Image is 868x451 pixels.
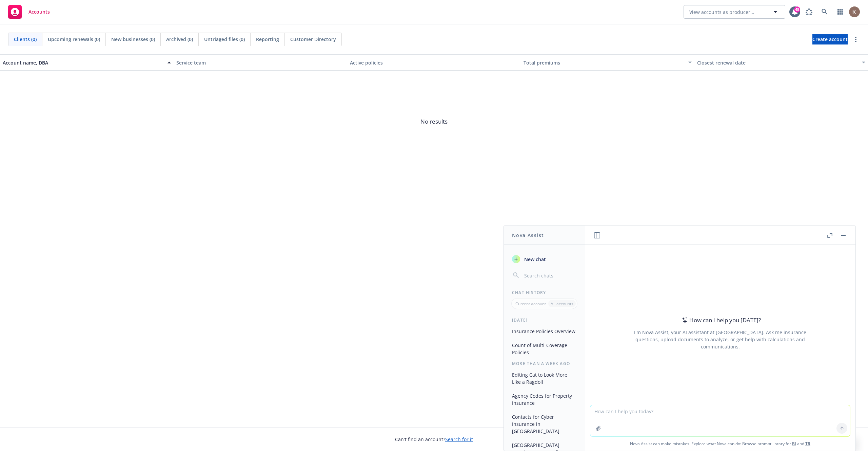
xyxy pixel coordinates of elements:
span: View accounts as producer... [689,8,754,16]
div: More than a week ago [504,361,585,366]
div: Chat History [504,290,585,295]
h1: Nova Assist [512,232,544,239]
span: New chat [523,256,546,263]
div: Active policies [350,59,518,66]
a: BI [792,441,796,447]
a: more [852,35,860,43]
div: Total premiums [524,59,684,66]
a: TR [805,441,810,447]
a: Search [818,5,831,19]
p: All accounts [551,301,573,307]
div: Account name, DBA [3,59,163,66]
a: Switch app [833,5,847,19]
button: View accounts as producer... [684,5,785,19]
span: Untriaged files (0) [204,36,245,43]
a: Report a Bug [802,5,816,19]
span: Reporting [256,36,279,43]
span: Can't find an account? [395,436,473,443]
span: Accounts [28,9,50,15]
a: Search for it [445,436,473,443]
button: Closest renewal date [694,54,868,71]
button: Agency Codes for Property Insurance [509,390,579,409]
button: Insurance Policies Overview [509,326,579,337]
div: Closest renewal date [697,59,858,66]
div: How can I help you [DATE]? [680,316,761,325]
div: Service team [176,59,344,66]
div: 48 [794,5,800,12]
div: [DATE] [504,317,585,323]
span: Nova Assist can make mistakes. Explore what Nova can do: Browse prompt library for and [588,437,853,451]
a: Accounts [5,2,53,21]
button: Active policies [347,54,521,71]
div: I'm Nova Assist, your AI assistant at [GEOGRAPHIC_DATA]. Ask me insurance questions, upload docum... [625,329,815,350]
a: Create account [812,34,848,44]
span: Create account [812,33,848,46]
span: Clients (0) [14,36,37,43]
button: Editing Cat to Look More Like a Ragdoll [509,369,579,387]
span: Archived (0) [166,36,193,43]
span: Upcoming renewals (0) [48,36,100,43]
button: Count of Multi-Coverage Policies [509,340,579,358]
img: photo [849,6,860,17]
button: Total premiums [521,54,694,71]
p: Current account [515,301,546,307]
span: Customer Directory [290,36,336,43]
button: Contacts for Cyber Insurance in [GEOGRAPHIC_DATA] [509,411,579,437]
button: New chat [509,253,579,265]
button: Service team [174,54,347,71]
span: New businesses (0) [111,36,155,43]
input: Search chats [523,271,577,280]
